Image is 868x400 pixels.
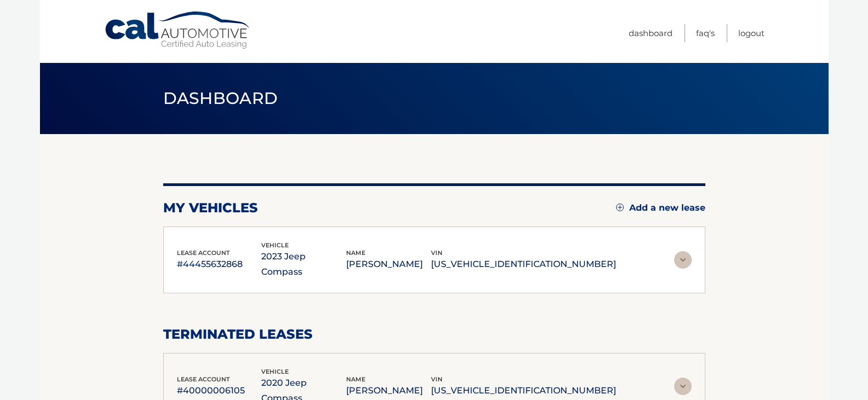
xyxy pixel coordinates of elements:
img: accordion-rest.svg [674,251,692,269]
p: [PERSON_NAME] [346,383,431,398]
h2: terminated leases [163,326,705,343]
span: vin [431,375,442,383]
img: accordion-rest.svg [674,378,692,395]
p: #44455632868 [177,257,262,272]
img: add.svg [616,204,624,211]
span: Dashboard [163,88,278,108]
span: lease account [177,375,230,383]
p: [PERSON_NAME] [346,257,431,272]
a: Cal Automotive [104,11,252,50]
p: [US_VEHICLE_IDENTIFICATION_NUMBER] [431,383,616,398]
span: vin [431,249,442,257]
span: lease account [177,249,230,257]
p: #40000006105 [177,383,262,398]
a: Add a new lease [616,202,705,213]
span: name [346,375,365,383]
p: [US_VEHICLE_IDENTIFICATION_NUMBER] [431,257,616,272]
p: 2023 Jeep Compass [261,249,346,280]
h2: my vehicles [163,200,258,216]
a: Logout [738,24,764,42]
span: vehicle [261,241,289,249]
a: FAQ's [696,24,715,42]
a: Dashboard [629,24,672,42]
span: vehicle [261,368,289,375]
span: name [346,249,365,257]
